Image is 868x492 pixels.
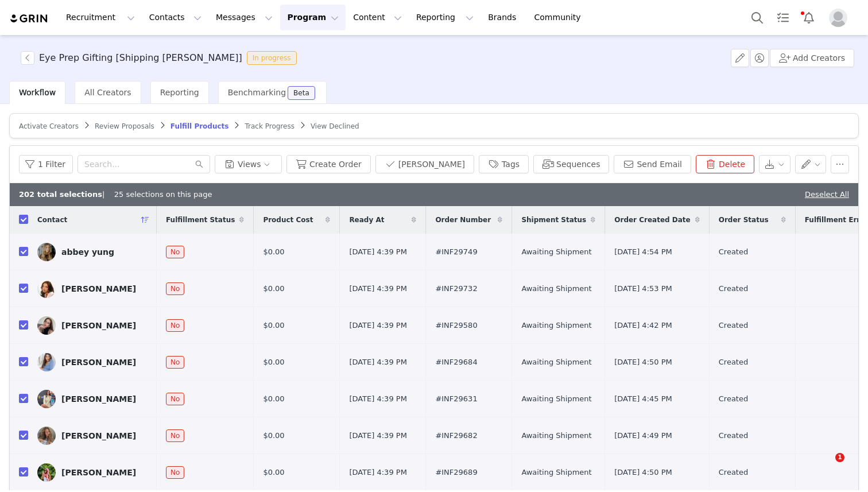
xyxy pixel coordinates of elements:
div: [PERSON_NAME] [61,321,136,330]
div: [PERSON_NAME] [61,284,136,293]
span: Product Cost [263,215,313,225]
a: Brands [481,5,526,30]
span: [DATE] 4:39 PM [349,430,406,441]
div: [PERSON_NAME] [61,358,136,367]
span: Shipment Status [521,215,586,225]
span: [DATE] 4:53 PM [614,283,672,295]
button: Contacts [142,5,208,30]
span: [DATE] 4:49 PM [614,430,672,441]
span: #INF29749 [435,246,477,258]
span: Order Status [719,215,769,225]
span: #INF29631 [435,393,477,405]
a: [PERSON_NAME] [37,463,148,482]
span: Awaiting Shipment [521,246,591,258]
div: Beta [293,90,309,96]
span: $0.00 [263,320,284,331]
button: Notifications [796,5,821,30]
button: Views [215,155,282,173]
span: [DATE] 4:39 PM [349,357,406,368]
img: 5b212cd6-0d1e-4f10-8452-70c4f1509056.jpg [37,280,56,298]
a: Tasks [770,5,796,30]
span: [DATE] 4:39 PM [349,320,406,331]
input: Search... [77,155,210,173]
span: #INF29689 [435,467,477,478]
i: icon: search [195,160,203,168]
span: #INF29732 [435,283,477,295]
button: Add Creators [770,49,854,67]
span: #INF29580 [435,320,477,331]
span: [DATE] 4:50 PM [614,467,672,478]
span: #INF29684 [435,357,477,368]
span: No [166,429,184,442]
img: 4607b72f-6fbd-4348-bb8b-6917db099f28.jpg [37,353,56,371]
span: Awaiting Shipment [521,320,591,331]
img: f8ab9f76-f5b2-4439-a13e-8e12a67ebe3c.jpg [37,463,56,482]
span: $0.00 [263,393,284,405]
span: [DATE] 4:45 PM [614,393,672,405]
div: abbey yung [61,247,114,257]
span: Awaiting Shipment [521,393,591,405]
span: [DATE] 4:39 PM [349,393,406,405]
span: [DATE] 4:50 PM [614,357,672,368]
a: [PERSON_NAME] [37,316,148,335]
button: Create Order [286,155,371,173]
button: Tags [479,155,529,173]
a: Community [528,5,593,30]
button: [PERSON_NAME] [375,155,474,173]
span: Reporting [160,88,199,97]
span: [DATE] 4:42 PM [614,320,672,331]
span: Awaiting Shipment [521,467,591,478]
span: No [166,246,184,258]
div: [PERSON_NAME] [61,468,136,477]
span: In progress [247,51,297,65]
button: Recruitment [59,5,142,30]
button: Content [346,5,409,30]
span: Awaiting Shipment [521,283,591,295]
button: Program [280,5,346,30]
span: [DATE] 4:54 PM [614,246,672,258]
span: No [166,319,184,332]
span: Track Progress [245,122,294,130]
button: Reporting [409,5,480,30]
h3: Eye Prep Gifting [Shipping [PERSON_NAME]] [39,51,242,65]
span: $0.00 [263,430,284,441]
span: Awaiting Shipment [521,357,591,368]
span: View Declined [311,122,359,130]
span: Ready At [349,215,384,225]
button: 1 Filter [19,155,73,173]
img: placeholder-profile.jpg [829,9,847,27]
span: Review Proposals [95,122,154,130]
span: No [166,466,184,479]
span: Workflow [19,88,56,97]
span: [DATE] 4:39 PM [349,283,406,295]
a: Deselect All [805,190,849,199]
span: $0.00 [263,246,284,258]
img: 5ebf8cc1-5a1a-45f4-a874-4e1283ba44ad.jpg [37,316,56,335]
span: Fulfillment Status [166,215,235,225]
span: Benchmarking [228,88,286,97]
div: [PERSON_NAME] [61,431,136,440]
button: Sequences [533,155,609,173]
span: Awaiting Shipment [521,430,591,441]
img: grin logo [9,13,49,24]
span: $0.00 [263,357,284,368]
iframe: Intercom live chat [812,453,839,481]
span: Fulfill Products [170,122,229,130]
span: Contact [37,215,67,225]
span: All Creators [84,88,131,97]
a: [PERSON_NAME] [37,280,148,298]
button: Send Email [614,155,691,173]
span: [DATE] 4:39 PM [349,246,406,258]
span: Order Number [435,215,491,225]
img: b823c659-a7cb-4faf-aa02-929ef5b62b4a.jpg [37,427,56,445]
b: 202 total selections [19,190,102,199]
a: [PERSON_NAME] [37,427,148,445]
button: Search [745,5,770,30]
span: No [166,356,184,369]
a: [PERSON_NAME] [37,353,148,371]
button: Messages [209,5,280,30]
span: [DATE] 4:39 PM [349,467,406,478]
span: [object Object] [21,51,301,65]
a: [PERSON_NAME] [37,390,148,408]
